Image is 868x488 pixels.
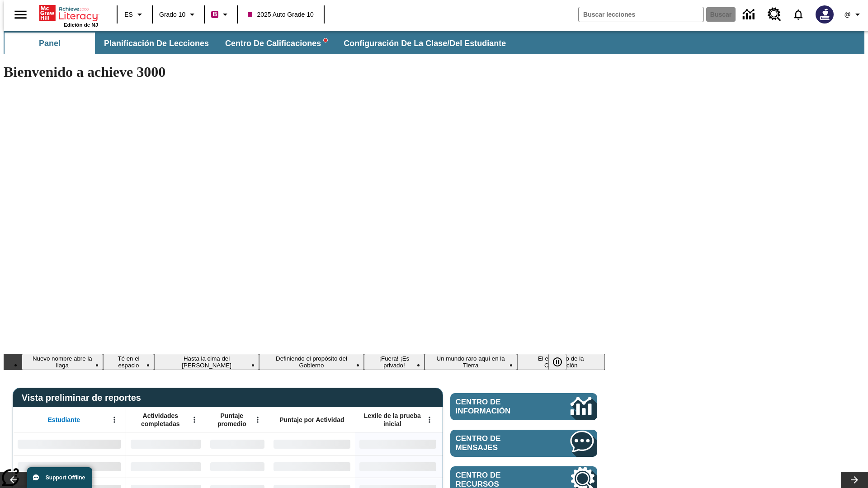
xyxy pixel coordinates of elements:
[39,4,98,22] a: Portada
[39,38,61,49] span: Panel
[225,38,327,49] span: Centro de calificaciones
[579,7,703,22] input: Buscar campo
[210,412,254,428] span: Puntaje promedio
[218,33,335,54] button: Centro de calificaciones
[259,354,364,370] button: Diapositiva 4 Definiendo el propósito del Gobierno
[839,6,868,23] button: Perfil/Configuración
[548,354,576,370] div: Pausar
[120,6,149,23] button: Lenguaje: ES, Selecciona un idioma
[810,3,839,26] button: Escoja un nuevo avatar
[344,38,506,49] span: Configuración de la clase/del estudiante
[359,412,425,428] span: Lexile de la prueba inicial
[208,6,234,23] button: Boost El color de la clase es rojo violeta. Cambiar el color de la clase.
[4,33,514,54] div: Subbarra de navegación
[336,33,513,54] button: Configuración de la clase/del estudiante
[450,393,597,420] a: Centro de información
[126,432,206,455] div: Sin datos,
[4,31,864,54] div: Subbarra de navegación
[27,467,92,488] button: Support Offline
[156,6,201,23] button: Grado: Grado 10, Elige un grado
[762,2,787,27] a: Centro de recursos, Se abrirá en una pestaña nueva.
[159,10,185,19] span: Grado 10
[97,33,216,54] button: Planificación de lecciones
[787,3,810,26] a: Notificaciones
[206,455,269,478] div: Sin datos,
[131,412,190,428] span: Actividades completadas
[425,354,517,370] button: Diapositiva 6 Un mundo raro aquí en la Tierra
[844,10,850,19] span: @
[456,434,543,452] span: Centro de mensajes
[841,472,868,488] button: Carrusel de lecciones, seguir
[517,354,605,370] button: Diapositiva 7 El equilibrio de la Constitución
[108,413,121,427] button: Abrir menú
[364,354,425,370] button: Diapositiva 5 ¡Fuera! ¡Es privado!
[154,354,259,370] button: Diapositiva 3 Hasta la cima del monte Tai
[206,432,269,455] div: Sin datos,
[5,33,95,54] button: Panel
[212,9,217,20] span: B
[124,10,133,19] span: ES
[248,10,313,19] span: 2025 Auto Grade 10
[103,354,155,370] button: Diapositiva 2 Té en el espacio
[816,5,834,23] img: Avatar
[7,1,34,28] button: Abrir el menú lateral
[548,354,566,370] button: Pausar
[104,38,209,49] span: Planificación de lecciones
[251,413,264,427] button: Abrir menú
[126,455,206,478] div: Sin datos,
[4,64,605,80] h1: Bienvenido a achieve 3000
[48,416,80,424] span: Estudiante
[279,416,344,424] span: Puntaje por Actividad
[188,413,201,427] button: Abrir menú
[46,474,85,481] span: Support Offline
[22,354,103,370] button: Diapositiva 1 Nuevo nombre abre la llaga
[737,2,762,27] a: Centro de información
[22,393,146,403] span: Vista preliminar de reportes
[39,3,98,28] div: Portada
[456,398,540,416] span: Centro de información
[64,22,98,28] span: Edición de NJ
[324,38,327,42] svg: writing assistant alert
[450,430,597,457] a: Centro de mensajes
[423,413,436,427] button: Abrir menú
